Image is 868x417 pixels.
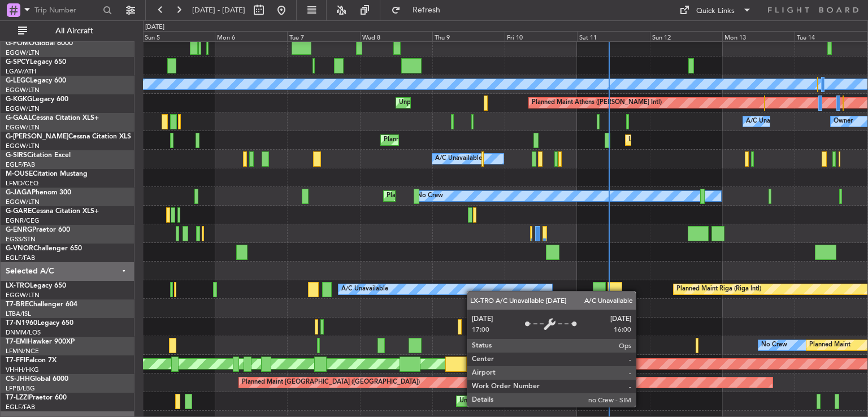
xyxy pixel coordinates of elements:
[215,31,287,41] div: Mon 6
[6,67,36,76] a: LGAV/ATH
[761,337,787,354] div: No Crew
[795,31,867,41] div: Tue 14
[387,188,565,205] div: Planned Maint [GEOGRAPHIC_DATA] ([GEOGRAPHIC_DATA])
[386,1,454,19] button: Refresh
[6,208,32,215] span: G-GARE
[6,301,29,308] span: T7-BRE
[6,366,39,374] a: VHHH/HKG
[6,171,88,177] a: M-OUSECitation Mustang
[6,403,35,411] a: EGLF/FAB
[6,133,68,140] span: G-[PERSON_NAME]
[6,283,30,289] span: LX-TRO
[6,235,36,244] a: EGSS/STN
[505,31,577,41] div: Fri 10
[6,384,35,393] a: LFPB/LBG
[6,133,131,140] a: G-[PERSON_NAME]Cessna Citation XLS
[532,355,625,372] div: Planned Maint Geneva (Cointrin)
[341,281,388,298] div: A/C Unavailable
[6,59,66,66] a: G-SPCYLegacy 650
[6,216,40,225] a: EGNR/CEG
[746,113,793,130] div: A/C Unavailable
[6,227,32,233] span: G-ENRG
[6,338,28,345] span: T7-EMI
[6,245,33,252] span: G-VNOR
[6,152,27,159] span: G-SIRS
[6,123,40,132] a: EGGW/LTN
[432,31,505,41] div: Thu 9
[242,374,420,391] div: Planned Maint [GEOGRAPHIC_DATA] ([GEOGRAPHIC_DATA])
[6,49,40,57] a: EGGW/LTN
[6,171,33,177] span: M-OUSE
[6,189,71,196] a: G-JAGAPhenom 300
[6,96,68,103] a: G-KGKGLegacy 600
[6,105,40,113] a: EGGW/LTN
[6,376,68,383] a: CS-JHHGlobal 6000
[676,281,761,298] div: Planned Maint Riga (Riga Intl)
[192,5,245,15] span: [DATE] - [DATE]
[6,338,75,345] a: T7-EMIHawker 900XP
[6,357,25,364] span: T7-FFI
[399,94,541,111] div: Unplanned Maint [GEOGRAPHIC_DATA] (Ataturk)
[6,301,77,308] a: T7-BREChallenger 604
[6,142,40,150] a: EGGW/LTN
[674,1,757,19] button: Quick Links
[6,152,71,159] a: G-SIRSCitation Excel
[6,227,70,233] a: G-ENRGPraetor 600
[6,96,32,103] span: G-KGKG
[6,208,99,215] a: G-GARECessna Citation XLS+
[34,2,99,19] input: Trip Number
[6,77,66,84] a: G-LEGCLegacy 600
[12,22,123,40] button: All Aircraft
[145,23,164,32] div: [DATE]
[6,115,99,121] a: G-GAALCessna Citation XLS+
[628,132,814,149] div: Unplanned Maint [GEOGRAPHIC_DATA] ([GEOGRAPHIC_DATA])
[6,357,57,364] a: T7-FFIFalcon 7X
[6,115,32,121] span: G-GAAL
[29,27,119,35] span: All Aircraft
[6,245,82,252] a: G-VNORChallenger 650
[417,188,443,205] div: No Crew
[142,31,215,41] div: Sun 5
[6,86,40,94] a: EGGW/LTN
[403,6,450,14] span: Refresh
[6,179,38,188] a: LFMD/CEQ
[6,347,39,355] a: LFMN/NCE
[6,189,32,196] span: G-JAGA
[6,394,67,401] a: T7-LZZIPraetor 600
[287,31,359,41] div: Tue 7
[6,320,37,327] span: T7-N1960
[577,31,649,41] div: Sat 11
[435,150,482,167] div: A/C Unavailable
[696,6,735,17] div: Quick Links
[6,310,31,318] a: LTBA/ISL
[809,337,850,354] div: Planned Maint
[6,198,40,206] a: EGGW/LTN
[459,393,645,410] div: Unplanned Maint [GEOGRAPHIC_DATA] ([GEOGRAPHIC_DATA])
[6,283,66,289] a: LX-TROLegacy 650
[360,31,432,41] div: Wed 8
[6,376,30,383] span: CS-JHH
[6,40,73,47] a: G-FOMOGlobal 6000
[6,160,35,169] a: EGLF/FAB
[6,77,30,84] span: G-LEGC
[6,320,73,327] a: T7-N1960Legacy 650
[6,291,40,299] a: EGGW/LTN
[834,113,853,130] div: Owner
[6,394,29,401] span: T7-LZZI
[722,31,795,41] div: Mon 13
[532,94,662,111] div: Planned Maint Athens ([PERSON_NAME] Intl)
[384,132,562,149] div: Planned Maint [GEOGRAPHIC_DATA] ([GEOGRAPHIC_DATA])
[6,328,41,337] a: DNMM/LOS
[6,59,30,66] span: G-SPCY
[6,40,34,47] span: G-FOMO
[650,31,722,41] div: Sun 12
[6,254,35,262] a: EGLF/FAB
